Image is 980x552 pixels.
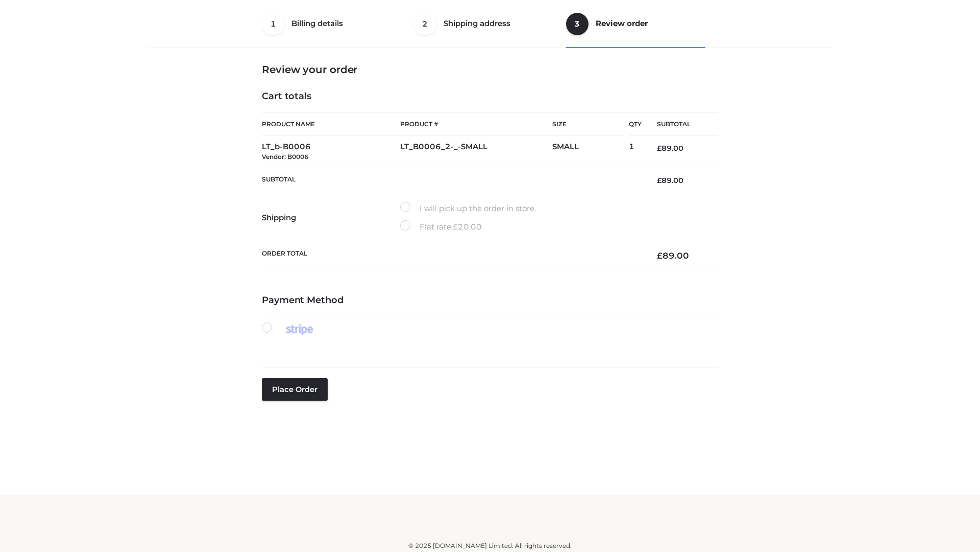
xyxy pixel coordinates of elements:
span: £ [453,222,458,232]
th: Size [552,113,624,136]
h4: Payment Method [262,295,718,306]
span: £ [657,144,661,153]
th: Qty [629,112,642,136]
td: 1 [629,136,642,168]
bdi: 89.00 [657,176,683,185]
span: £ [657,176,661,185]
h3: Review your order [262,63,718,76]
bdi: 89.00 [657,144,683,153]
div: © 2025 [DOMAIN_NAME] Limited. All rights reserved. [152,541,828,551]
td: LT_b-B0006 [262,136,400,168]
th: Shipping [262,193,400,242]
span: £ [657,250,663,261]
th: Order Total [262,242,642,269]
label: Flat rate: [400,220,482,234]
td: SMALL [552,136,629,168]
label: I will pick up the order in store. [400,202,536,215]
th: Subtotal [262,168,642,193]
th: Product # [400,112,552,136]
h4: Cart totals [262,91,718,102]
bdi: 20.00 [453,222,482,232]
td: LT_B0006_2-_-SMALL [400,136,552,168]
th: Subtotal [642,113,718,136]
small: Vendor: B0006 [262,153,308,160]
button: Place order [262,378,328,401]
th: Product Name [262,112,400,136]
bdi: 89.00 [657,250,689,261]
